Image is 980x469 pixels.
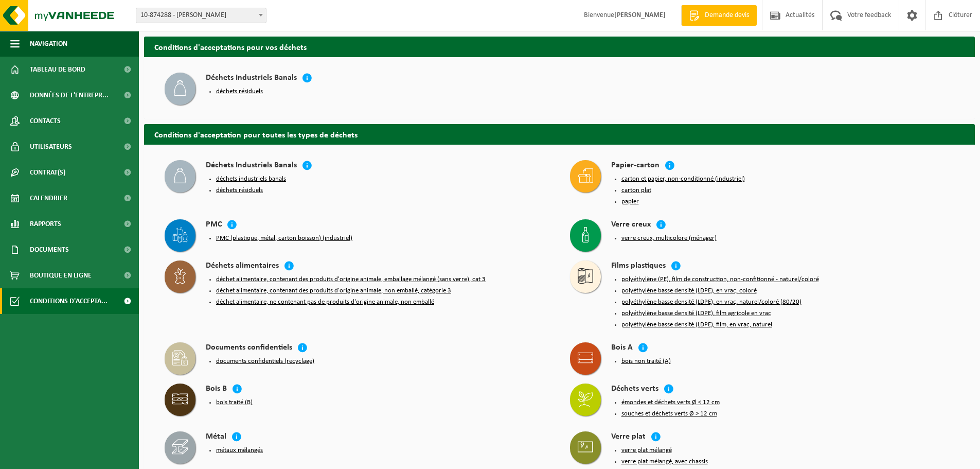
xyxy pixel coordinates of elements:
[611,342,633,354] h4: Bois A
[702,10,752,21] span: Demande devis
[136,8,266,23] span: 10-874288 - COLETTA, BENOÎT - GHLIN
[621,309,771,318] button: polyéthylène basse densité (LDPE), film agricole en vrac
[30,288,108,314] span: Conditions d'accepta...
[206,260,279,272] h4: Déchets alimentaires
[681,5,757,26] a: Demande devis
[621,175,745,183] button: carton et papier, non-conditionné (industriel)
[136,8,266,23] span: 10-874288 - COLETTA, BENOÎT - GHLIN
[611,160,660,172] h4: Papier-carton
[216,357,314,366] button: documents confidentiels (recyclage)
[144,124,975,144] h2: Conditions d'acceptation pour toutes les types de déchets
[621,287,757,295] button: polyéthylène basse densité (LDPE), en vrac, coloré
[30,237,69,263] span: Documents
[206,160,297,172] h4: Déchets Industriels Banals
[216,88,263,96] button: déchets résiduels
[206,384,227,395] h4: Bois B
[216,175,286,183] button: déchets industriels banals
[216,186,263,195] button: déchets résiduels
[216,446,263,455] button: métaux mélangés
[621,398,720,407] button: émondes et déchets verts Ø < 12 cm
[206,342,292,354] h4: Documents confidentiels
[621,458,708,466] button: verre plat mélangé, avec chassis
[621,446,672,455] button: verre plat mélangé
[30,134,72,160] span: Utilisateurs
[206,219,222,231] h4: PMC
[611,260,666,272] h4: Films plastiques
[206,73,297,84] h4: Déchets Industriels Banals
[621,321,772,329] button: polyéthylène basse densité (LDPE), film, en vrac, naturel
[621,234,717,242] button: verre creux, multicolore (ménager)
[216,275,486,284] button: déchet alimentaire, contenant des produits d'origine animale, emballage mélangé (sans verre), cat 3
[206,431,226,443] h4: Métal
[621,198,639,206] button: papier
[621,357,671,366] button: bois non traité (A)
[30,185,67,211] span: Calendrier
[30,82,109,108] span: Données de l'entrepr...
[30,57,85,82] span: Tableau de bord
[216,298,434,306] button: déchet alimentaire, ne contenant pas de produits d'origine animale, non emballé
[30,211,61,237] span: Rapports
[611,219,651,231] h4: Verre creux
[621,298,801,306] button: polyéthylène basse densité (LDPE), en vrac, naturel/coloré (80/20)
[216,234,352,242] button: PMC (plastique, métal, carton boisson) (industriel)
[30,160,65,185] span: Contrat(s)
[30,108,61,134] span: Contacts
[5,446,172,469] iframe: chat widget
[30,31,67,57] span: Navigation
[621,186,651,195] button: carton plat
[621,275,819,284] button: polyéthylène (PE), film de construction, non-confitionné - naturel/coloré
[144,37,975,57] h2: Conditions d'acceptations pour vos déchets
[611,384,658,395] h4: Déchets verts
[216,398,253,407] button: bois traité (B)
[611,431,646,443] h4: Verre plat
[30,263,92,288] span: Boutique en ligne
[216,287,451,295] button: déchet alimentaire, contenant des produits d'origine animale, non emballé, catégorie 3
[614,11,666,19] strong: [PERSON_NAME]
[621,410,717,418] button: souches et déchets verts Ø > 12 cm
